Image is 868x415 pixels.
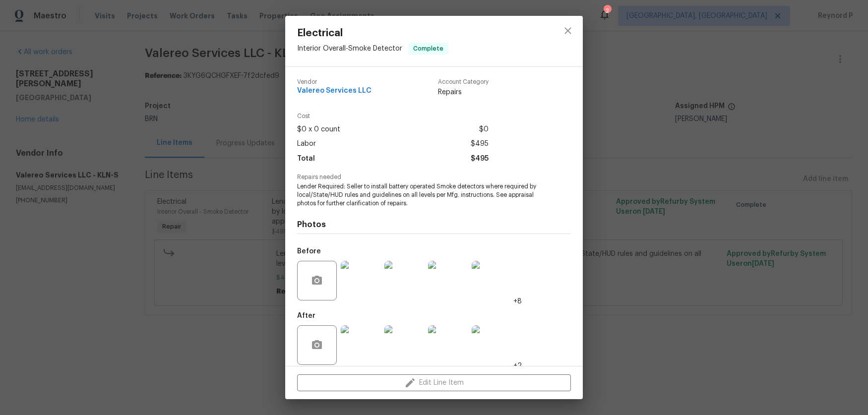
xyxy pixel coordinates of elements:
span: $495 [471,152,489,166]
span: Repairs needed [297,174,571,180]
h5: Before [297,248,321,255]
span: Electrical [297,28,448,39]
span: Cost [297,113,489,119]
span: Lender Required: Seller to install battery operated Smoke detectors where required by local/State... [297,182,544,207]
span: $495 [471,137,489,151]
span: Vendor [297,79,372,85]
span: Account Category [438,79,489,85]
h5: After [297,312,315,319]
span: Labor [297,137,316,151]
span: +8 [513,296,522,306]
span: Repairs [438,87,489,97]
span: Total [297,152,315,166]
span: Complete [409,44,447,54]
h4: Photos [297,220,571,230]
span: $0 [479,122,489,137]
div: 2 [604,6,611,16]
span: Valereo Services LLC [297,87,372,95]
span: $0 x 0 count [297,122,340,137]
span: +2 [513,361,522,371]
button: close [556,19,580,43]
span: Interior Overall - Smoke Detector [297,45,402,52]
